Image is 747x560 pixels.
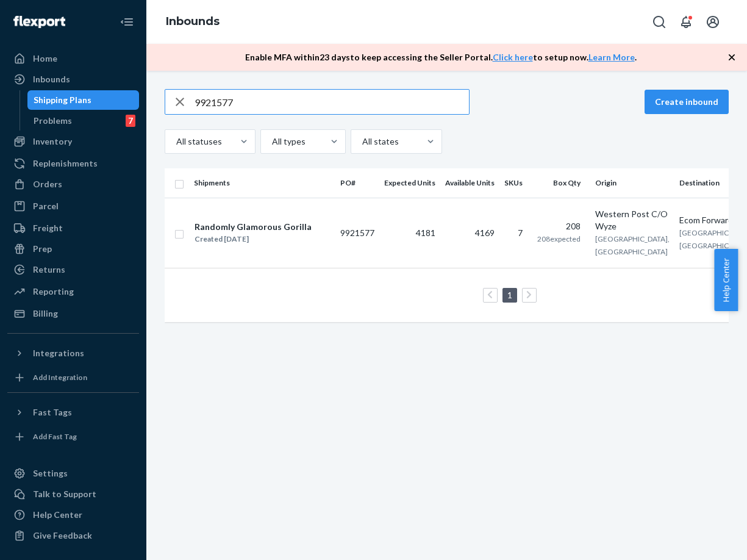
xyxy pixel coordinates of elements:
[33,243,52,255] div: Prep
[7,282,139,301] a: Reporting
[33,73,70,85] div: Inbounds
[595,234,670,256] span: [GEOGRAPHIC_DATA], [GEOGRAPHIC_DATA]
[156,4,229,40] ol: breadcrumbs
[33,488,96,500] div: Talk to Support
[595,208,670,232] div: Western Post C/O Wyze
[518,228,523,238] span: 7
[532,168,590,198] th: Box Qty
[537,234,581,243] span: 208 expected
[7,260,139,279] a: Returns
[33,347,84,359] div: Integrations
[7,218,139,238] a: Freight
[7,132,139,151] a: Inventory
[13,16,65,28] img: Flexport logo
[271,135,272,148] input: All types
[7,484,139,504] button: Talk to Support
[33,52,57,65] div: Home
[7,239,139,259] a: Prep
[475,228,495,238] span: 4169
[714,249,738,311] button: Help Center
[7,403,139,422] button: Fast Tags
[195,233,312,245] div: Created [DATE]
[33,372,87,382] div: Add Integration
[33,529,92,542] div: Give Feedback
[7,154,139,173] a: Replenishments
[7,70,139,89] a: Inbounds
[7,526,139,545] button: Give Feedback
[335,168,379,198] th: PO#
[361,135,362,148] input: All states
[126,115,135,127] div: 7
[674,10,698,34] button: Open notifications
[33,467,68,479] div: Settings
[440,168,499,198] th: Available Units
[335,198,379,268] td: 9921577
[34,94,91,106] div: Shipping Plans
[588,52,635,62] a: Learn More
[27,90,140,110] a: Shipping Plans
[33,509,82,521] div: Help Center
[7,464,139,483] a: Settings
[701,10,725,34] button: Open account menu
[27,111,140,131] a: Problems7
[416,228,435,238] span: 4181
[7,343,139,363] button: Integrations
[379,168,440,198] th: Expected Units
[33,200,59,212] div: Parcel
[499,168,532,198] th: SKUs
[189,168,335,198] th: Shipments
[590,168,674,198] th: Origin
[166,15,220,28] a: Inbounds
[7,368,139,387] a: Add Integration
[245,51,637,63] p: Enable MFA within 23 days to keep accessing the Seller Portal. to setup now. .
[34,115,72,127] div: Problems
[7,427,139,447] a: Add Fast Tag
[505,290,515,300] a: Page 1 is your current page
[645,90,729,114] button: Create inbound
[33,285,74,298] div: Reporting
[7,174,139,194] a: Orders
[33,431,77,442] div: Add Fast Tag
[175,135,176,148] input: All statuses
[33,264,65,276] div: Returns
[33,222,63,234] div: Freight
[33,406,72,418] div: Fast Tags
[7,196,139,216] a: Parcel
[7,505,139,525] a: Help Center
[33,157,98,170] div: Replenishments
[195,221,312,233] div: Randomly Glamorous Gorilla
[7,304,139,323] a: Billing
[33,135,72,148] div: Inventory
[33,307,58,320] div: Billing
[195,90,469,114] input: Search inbounds by name, destination, msku...
[33,178,62,190] div: Orders
[115,10,139,34] button: Close Navigation
[493,52,533,62] a: Click here
[7,49,139,68] a: Home
[537,220,581,232] div: 208
[647,10,671,34] button: Open Search Box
